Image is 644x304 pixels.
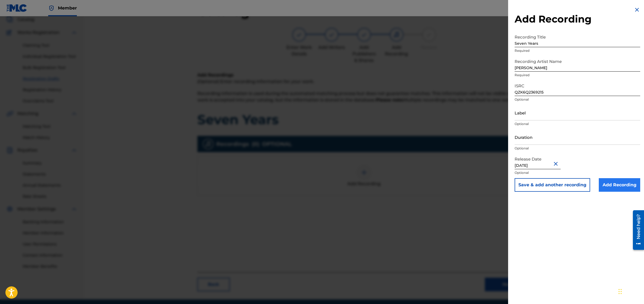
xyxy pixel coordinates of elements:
[553,155,561,172] button: Close
[515,97,640,102] p: Optional
[515,121,640,126] p: Optional
[515,48,640,53] p: Required
[599,178,640,192] input: Add Recording
[515,146,640,151] p: Optional
[617,278,644,304] iframe: Chat Widget
[515,73,640,78] p: Required
[6,4,27,12] img: MLC Logo
[48,5,55,11] img: Top Rightsholder
[515,13,640,25] h2: Add Recording
[629,208,644,252] iframe: Resource Center
[58,5,77,11] span: Member
[515,178,590,192] button: Save & add another recording
[515,170,640,175] p: Optional
[619,283,622,300] div: Drag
